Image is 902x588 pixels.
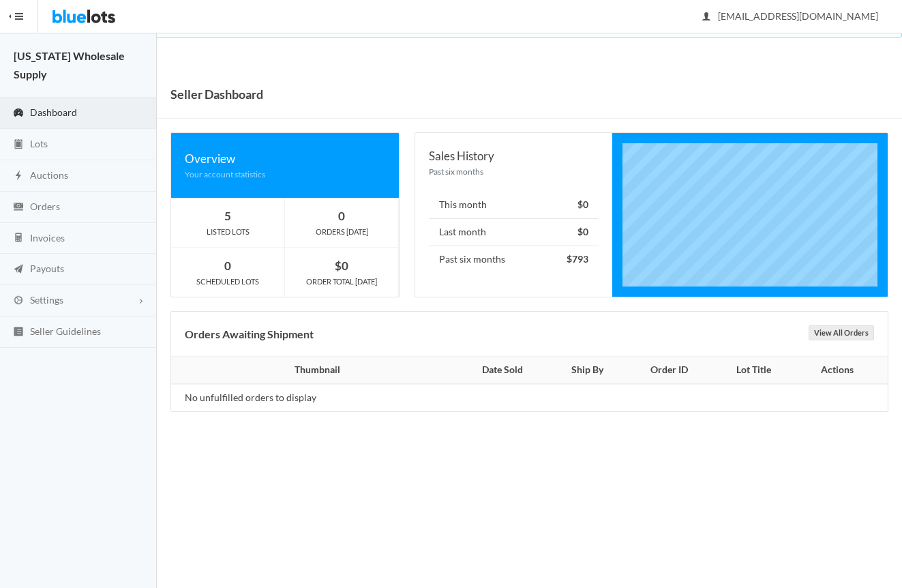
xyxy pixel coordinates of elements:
[30,169,68,181] span: Auctions
[12,232,25,245] ion-icon: calculator
[577,199,588,210] strong: $0
[30,106,77,118] span: Dashboard
[429,246,599,273] li: Past six months
[30,325,101,337] span: Seller Guidelines
[549,357,626,384] th: Ship By
[703,10,878,22] span: [EMAIL_ADDRESS][DOMAIN_NAME]
[429,165,599,178] div: Past six months
[335,259,348,273] strong: $0
[12,295,25,308] ion-icon: cog
[429,218,599,246] li: Last month
[12,326,25,339] ion-icon: list box
[30,263,64,274] span: Payouts
[795,357,888,384] th: Actions
[14,49,125,80] strong: [US_STATE] Wholesale Supply
[12,170,25,183] ion-icon: flash
[12,107,25,120] ion-icon: speedometer
[429,192,599,219] li: This month
[567,253,588,265] strong: $793
[338,209,345,223] strong: 0
[171,384,456,411] td: No unfulfilled orders to display
[30,138,48,149] span: Lots
[577,226,588,237] strong: $0
[12,138,25,151] ion-icon: clipboard
[185,168,385,181] div: Your account statistics
[30,232,65,244] span: Invoices
[224,259,231,273] strong: 0
[429,147,599,165] div: Sales History
[224,209,231,223] strong: 5
[185,327,314,340] b: Orders Awaiting Shipment
[30,201,60,212] span: Orders
[12,201,25,214] ion-icon: cash
[700,11,713,24] ion-icon: person
[185,149,385,168] div: Overview
[809,325,874,340] a: View All Orders
[171,276,284,288] div: SCHEDULED LOTS
[171,226,284,238] div: LISTED LOTS
[712,357,794,384] th: Lot Title
[626,357,712,384] th: Order ID
[170,84,263,104] h1: Seller Dashboard
[30,294,63,306] span: Settings
[456,357,549,384] th: Date Sold
[285,276,398,288] div: ORDER TOTAL [DATE]
[171,357,456,384] th: Thumbnail
[12,263,25,276] ion-icon: paper plane
[285,226,398,238] div: ORDERS [DATE]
